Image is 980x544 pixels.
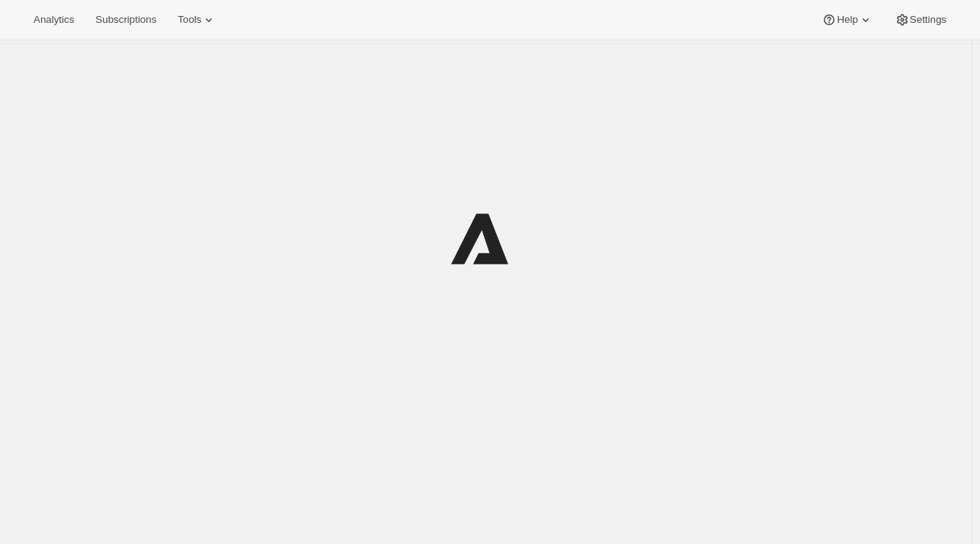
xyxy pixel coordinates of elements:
span: Tools [178,14,201,26]
span: Subscriptions [95,14,156,26]
button: Analytics [24,9,83,30]
span: Analytics [34,14,74,26]
button: Help [812,9,882,30]
button: Subscriptions [86,9,165,30]
button: Settings [886,9,956,30]
button: Tools [168,9,226,30]
span: Settings [910,14,946,26]
span: Help [837,14,857,26]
